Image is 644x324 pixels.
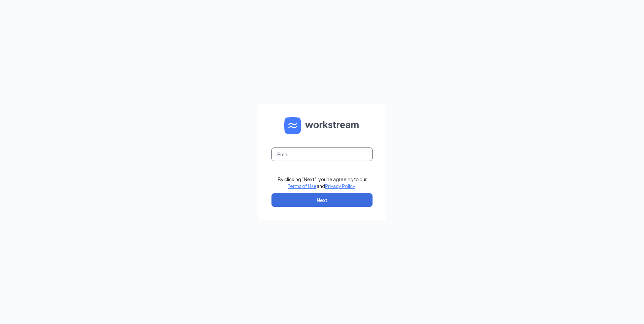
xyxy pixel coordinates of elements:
a: Terms of Use [288,183,317,189]
button: Next [271,193,373,207]
input: Email [271,148,373,161]
img: WS logo and Workstream text [284,117,360,134]
div: By clicking "Next", you're agreeing to our and . [278,176,367,189]
a: Privacy Policy [325,183,355,189]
